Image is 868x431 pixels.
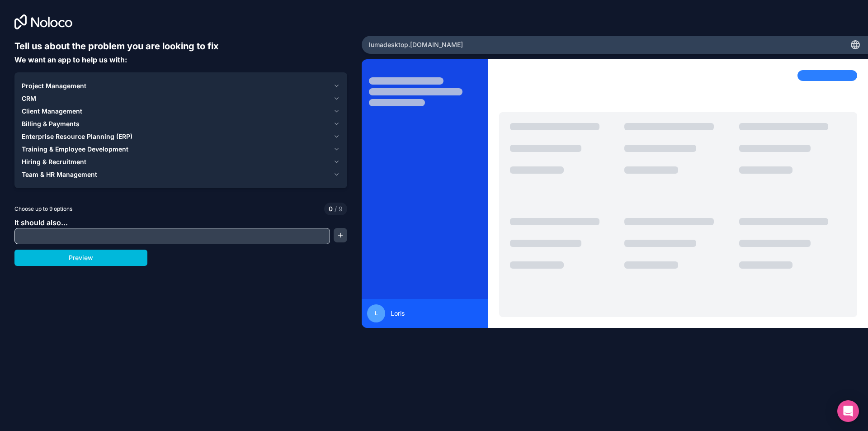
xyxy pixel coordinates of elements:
span: 9 [333,204,343,213]
button: Enterprise Resource Planning (ERP) [22,130,340,143]
button: CRM [22,92,340,105]
span: Team & HR Management [22,170,97,179]
button: Training & Employee Development [22,143,340,156]
span: Client Management [22,107,82,116]
span: CRM [22,94,36,103]
button: Billing & Payments [22,118,340,130]
span: / [335,205,337,213]
span: Project Management [22,81,86,90]
span: Hiring & Recruitment [22,157,86,166]
span: Loris [391,309,405,318]
span: It should also... [14,218,68,227]
div: Open Intercom Messenger [837,400,859,422]
button: Preview [14,250,147,266]
span: Enterprise Resource Planning (ERP) [22,132,132,141]
span: Choose up to 9 options [14,205,72,213]
h6: Tell us about the problem you are looking to fix [14,40,347,52]
button: Project Management [22,80,340,92]
span: Billing & Payments [22,119,80,128]
button: Client Management [22,105,340,118]
span: lumadesktop .[DOMAIN_NAME] [369,40,463,49]
span: We want an app to help us with: [14,55,127,64]
button: Team & HR Management [22,168,340,181]
span: L [375,310,378,317]
span: Training & Employee Development [22,145,128,154]
span: 0 [329,204,333,213]
button: Hiring & Recruitment [22,156,340,168]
